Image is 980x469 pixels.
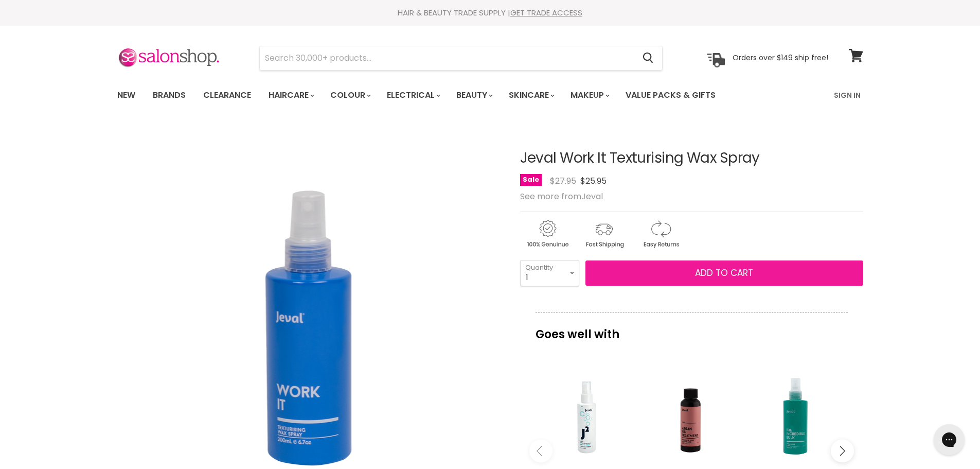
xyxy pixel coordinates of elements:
[261,84,320,106] a: Haircare
[195,84,259,106] a: Clearance
[520,190,603,202] span: See more from
[577,218,631,250] img: shipping.gif
[520,150,863,166] h1: Jeval Work It Texturising Wax Spray
[695,267,753,279] span: Add to cart
[449,84,499,106] a: Beauty
[260,46,635,70] input: Search
[379,84,447,106] a: Electrical
[550,175,576,187] span: $27.95
[536,312,848,346] p: Goes well with
[259,46,663,71] form: Product
[733,53,828,62] p: Orders over $149 ship free!
[520,260,579,286] select: Quantity
[110,84,143,106] a: New
[929,421,970,459] iframe: Gorgias live chat messenger
[104,8,876,18] div: HAIR & BEAUTY TRADE SUPPLY |
[580,175,607,187] span: $25.95
[633,218,688,250] img: returns.gif
[510,7,582,18] a: GET TRADE ACCESS
[563,84,616,106] a: Makeup
[110,80,776,110] ul: Main menu
[501,84,561,106] a: Skincare
[323,84,377,106] a: Colour
[581,190,603,202] a: Jeval
[618,84,723,106] a: Value Packs & Gifts
[145,84,193,106] a: Brands
[585,260,863,286] button: Add to cart
[635,46,662,70] button: Search
[104,80,876,110] nav: Main
[520,174,542,186] span: Sale
[520,218,575,250] img: genuine.gif
[828,84,867,106] a: Sign In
